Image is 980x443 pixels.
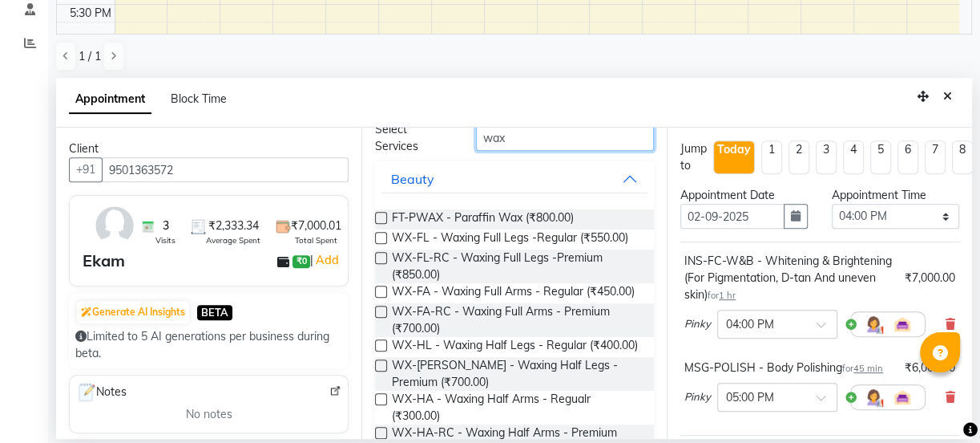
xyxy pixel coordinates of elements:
[363,121,464,155] div: Select Services
[864,388,883,407] img: Hairdresser.png
[67,5,115,22] div: 5:30 PM
[76,382,127,403] span: Notes
[392,357,641,391] span: WX-[PERSON_NAME] - Waxing Half Legs - Premium (₹700.00)
[391,169,434,189] div: Beauty
[292,255,309,268] span: ₹0
[717,141,751,158] div: Today
[905,270,955,287] div: ₹7,000.00
[392,391,641,425] span: WX-HA - Waxing Half Arms - Regualr (₹300.00)
[392,209,574,230] span: FT-PWAX - Paraffin Wax (₹800.00)
[295,234,337,246] span: Total Spent
[788,140,809,174] li: 2
[171,91,227,106] span: Block Time
[392,283,635,303] span: WX-FA - Waxing Full Arms - Regular (₹450.00)
[206,234,260,246] span: Average Spent
[842,363,883,374] small: for
[208,217,259,234] span: ₹2,333.34
[186,406,232,423] span: No notes
[684,360,883,376] div: MSG-POLISH - Body Polishing
[925,140,946,174] li: 7
[69,157,103,182] button: +91
[291,217,341,234] span: ₹7,000.01
[708,290,736,301] small: for
[75,328,342,362] div: Limited to 5 AI generations per business during beta.
[197,305,232,320] span: BETA
[69,85,151,114] span: Appointment
[77,301,189,323] button: Generate AI Insights
[761,140,782,174] li: 1
[155,234,175,246] span: Visits
[684,389,711,405] span: Pinky
[832,187,959,204] div: Appointment Time
[392,337,638,357] span: WX-HL - Waxing Half Legs - Regular (₹400.00)
[680,204,784,229] input: yyyy-mm-dd
[310,250,341,270] span: |
[719,290,736,301] span: 1 hr
[381,165,647,193] button: Beauty
[905,360,955,376] div: ₹6,000.00
[893,388,912,407] img: Interior.png
[870,140,891,174] li: 5
[392,230,628,250] span: WX-FL - Waxing Full Legs -Regular (₹550.00)
[392,250,641,283] span: WX-FL-RC - Waxing Full Legs -Premium (₹850.00)
[83,249,125,273] div: Ekam
[102,157,349,182] input: Search by Name/Mobile/Email/Code
[79,48,101,65] span: 1 / 1
[816,140,837,174] li: 3
[843,140,864,174] li: 4
[853,363,883,374] span: 45 min
[476,126,654,151] input: Search by service name
[864,315,883,334] img: Hairdresser.png
[952,140,973,174] li: 8
[392,303,641,337] span: WX-FA-RC - Waxing Full Arms - Premium (₹700.00)
[680,187,808,204] div: Appointment Date
[936,84,959,109] button: Close
[684,316,711,332] span: Pinky
[897,140,918,174] li: 6
[163,217,169,234] span: 3
[893,315,912,334] img: Interior.png
[684,253,898,303] div: INS-FC-W&B - Whitening & Brightening (For Pigmentation, D-tan And uneven skin)
[91,202,138,249] img: avatar
[313,250,341,270] a: Add
[69,140,349,157] div: Client
[680,140,707,174] div: Jump to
